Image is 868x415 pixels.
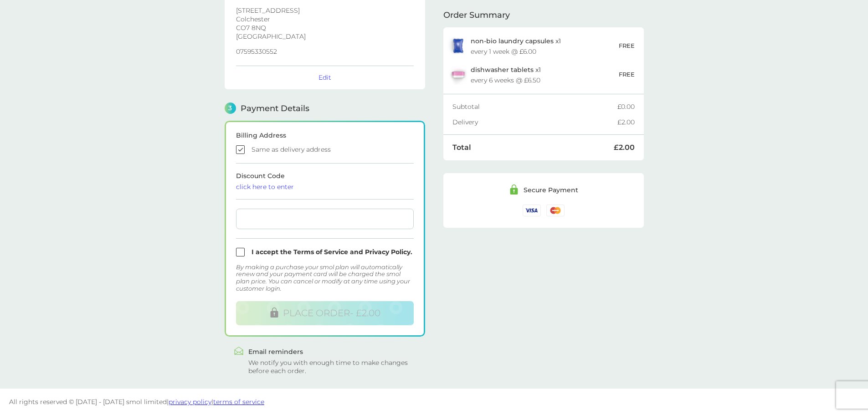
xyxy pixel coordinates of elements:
[236,16,414,22] p: Colchester
[614,144,635,151] div: £2.00
[471,37,554,45] span: non-bio laundry capsules
[546,205,565,216] img: /assets/icons/cards/mastercard.svg
[236,132,414,138] div: Billing Address
[471,66,541,73] p: x 1
[241,104,309,113] span: Payment Details
[236,301,414,325] button: PLACE ORDER- £2.00
[236,172,414,190] span: Discount Code
[213,398,264,406] a: terms of service
[471,37,561,45] p: x 1
[471,48,536,55] div: every 1 week @ £6.00
[523,205,541,216] img: /assets/icons/cards/visa.svg
[236,25,414,31] p: CO7 8NQ
[318,73,331,82] button: Edit
[452,144,614,151] div: Total
[248,359,416,375] div: We notify you with enough time to make changes before each order.
[617,119,635,125] div: £2.00
[617,103,635,110] div: £0.00
[236,33,414,40] p: [GEOGRAPHIC_DATA]
[236,264,414,292] div: By making a purchase your smol plan will automatically renew and your payment card will be charge...
[452,119,617,125] div: Delivery
[471,77,540,83] div: every 6 weeks @ £6.50
[236,48,414,55] p: 07595330552
[619,70,635,79] p: FREE
[443,11,510,19] span: Order Summary
[524,187,578,193] div: Secure Payment
[169,398,211,406] a: privacy policy
[225,102,236,114] span: 3
[240,215,410,223] iframe: Secure card payment input frame
[236,184,414,190] div: click here to enter
[619,41,635,51] p: FREE
[471,66,534,74] span: dishwasher tablets
[452,103,617,110] div: Subtotal
[236,7,414,14] p: [STREET_ADDRESS]
[283,307,380,318] span: PLACE ORDER - £2.00
[248,348,416,355] div: Email reminders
